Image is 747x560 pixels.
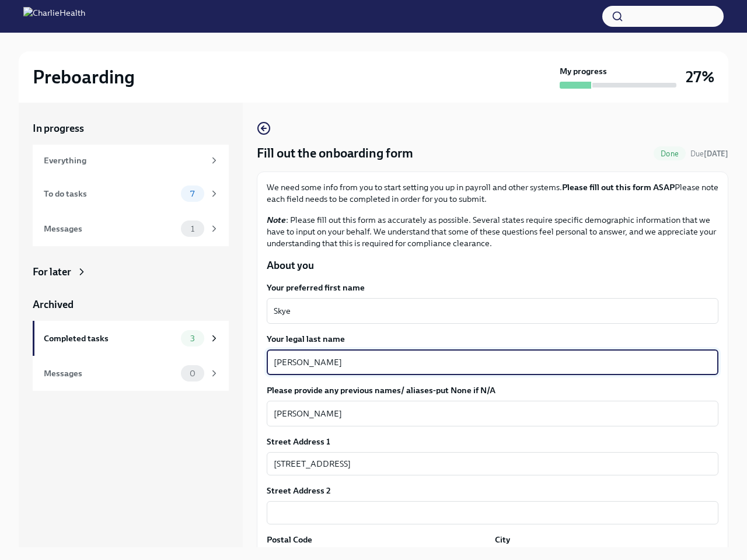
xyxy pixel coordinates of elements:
[690,148,728,159] span: August 26th, 2025 06:00
[44,222,176,235] div: Messages
[33,321,229,356] a: Completed tasks3
[44,332,176,345] div: Completed tasks
[267,384,718,396] label: Please provide any previous names/ aliases-put None if N/A
[183,334,202,343] span: 3
[267,436,330,447] label: Street Address 1
[183,190,201,198] span: 7
[690,149,728,158] span: Due
[267,282,718,293] label: Your preferred first name
[274,355,711,369] textarea: [PERSON_NAME]
[33,265,71,279] div: For later
[33,176,229,211] a: To do tasks7
[33,211,229,246] a: Messages1
[686,66,714,87] h3: 27%
[267,214,718,249] p: : Please fill out this form as accurately as possible. Several states require specific demographi...
[257,145,413,162] h4: Fill out the onboarding form
[704,149,728,158] strong: [DATE]
[33,265,229,279] a: For later
[560,65,607,77] strong: My progress
[23,7,85,26] img: CharlieHealth
[33,65,135,89] h2: Preboarding
[33,145,229,176] a: Everything
[562,182,675,192] strong: Please fill out this form ASAP
[44,187,176,200] div: To do tasks
[44,154,204,167] div: Everything
[274,407,711,421] textarea: [PERSON_NAME]
[267,333,718,345] label: Your legal last name
[33,121,229,135] a: In progress
[654,149,686,158] span: Done
[267,258,718,272] p: About you
[33,297,229,311] a: Archived
[44,367,176,380] div: Messages
[274,304,711,318] textarea: Skye
[267,534,312,545] label: Postal Code
[267,215,286,225] strong: Note
[184,225,201,233] span: 1
[33,356,229,391] a: Messages0
[267,485,331,496] label: Street Address 2
[495,534,510,545] label: City
[183,369,203,378] span: 0
[267,181,718,205] p: We need some info from you to start setting you up in payroll and other systems. Please note each...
